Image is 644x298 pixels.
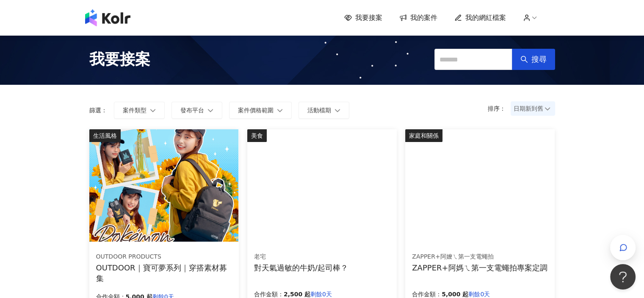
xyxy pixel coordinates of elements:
[307,107,331,114] span: 活動檔期
[610,264,636,290] iframe: Help Scout Beacon - Open
[514,102,552,115] span: 日期新到舊
[238,107,274,114] span: 案件價格範圍
[299,102,349,119] button: 活動檔期
[488,105,511,112] p: 排序：
[520,56,528,63] span: search
[344,13,382,22] a: 我要接案
[96,262,232,284] div: OUTDOOR｜寶可夢系列｜穿搭素材募集
[247,129,267,142] div: 美食
[399,13,437,22] a: 我的案件
[247,129,396,242] img: 老宅牛奶棒/老宅起司棒
[89,129,121,142] div: 生活風格
[465,13,506,22] span: 我的網紅檔案
[180,107,204,114] span: 發布平台
[89,129,238,242] img: 【OUTDOOR】寶可夢系列
[254,253,348,261] div: 老宅
[123,107,146,114] span: 案件類型
[89,107,107,114] p: 篩選：
[89,49,150,70] span: 我要接案
[96,253,232,261] div: OUTDOOR PRODUCTS
[454,13,506,22] a: 我的網紅檔案
[229,102,292,119] button: 案件價格範圍
[355,13,382,22] span: 我要接案
[171,102,222,119] button: 發布平台
[412,253,547,261] div: ZAPPER+阿嬤ㄟ第一支電蠅拍
[531,55,547,64] span: 搜尋
[410,13,437,22] span: 我的案件
[405,129,442,142] div: 家庭和關係
[254,262,348,273] div: 對天氣過敏的牛奶/起司棒？
[512,49,555,70] button: 搜尋
[85,9,130,26] img: logo
[412,262,547,273] div: ZAPPER+阿媽ㄟ第一支電蠅拍專案定調
[405,129,554,242] img: ZAPPER+阿媽ㄟ第一支電蠅拍專案定調
[114,102,165,119] button: 案件類型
